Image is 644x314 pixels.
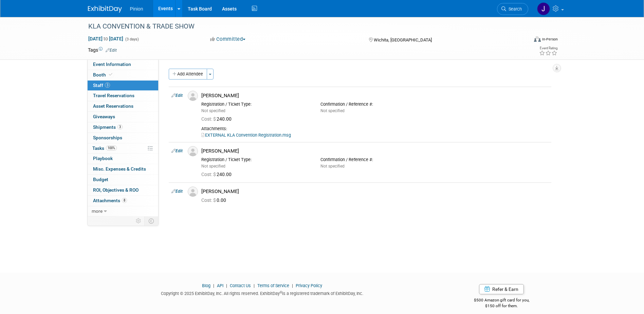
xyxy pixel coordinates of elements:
span: | [252,283,256,288]
span: Shipments [93,124,123,130]
a: Refer & Earn [479,284,524,294]
span: (3 days) [125,37,139,41]
div: [PERSON_NAME] [201,148,549,154]
a: Sponsorships [88,133,158,143]
span: Playbook [93,156,113,161]
a: API [217,283,223,288]
span: | [211,283,216,288]
span: Budget [93,177,108,182]
span: Giveaways [93,114,115,119]
img: Associate-Profile-5.png [188,146,198,156]
span: 100% [106,145,117,151]
button: Add Attendee [169,69,207,80]
span: to [103,36,109,41]
div: $150 off for them. [447,303,556,309]
div: KLA CONVENTION & TRADE SHOW [86,20,518,33]
span: Cost: $ [201,116,217,122]
img: Associate-Profile-5.png [188,91,198,101]
a: Giveaways [88,112,158,122]
td: Tags [88,47,117,53]
span: [DATE] [DATE] [88,36,124,42]
img: Format-Inperson.png [534,36,541,42]
a: Blog [202,283,210,288]
a: Shipments3 [88,122,158,133]
span: | [224,283,229,288]
a: Playbook [88,154,158,164]
span: Tasks [92,145,117,151]
span: Cost: $ [201,197,217,203]
a: Edit [171,189,183,194]
span: Travel Reservations [93,93,134,98]
a: Edit [171,149,183,153]
a: Contact Us [230,283,251,288]
span: Attachments [93,198,127,203]
a: Privacy Policy [296,283,322,288]
a: ROI, Objectives & ROO [88,185,158,195]
a: Booth [88,70,158,80]
a: EXTERNAL KLA Convention Registration.msg [201,133,291,138]
td: Toggle Event Tabs [144,216,158,225]
span: 240.00 [201,172,234,177]
span: Misc. Expenses & Credits [93,166,146,172]
a: Edit [106,48,117,53]
span: Not specified [201,108,225,113]
span: ROI, Objectives & ROO [93,187,139,193]
img: ExhibitDay [88,6,122,13]
div: Confirmation / Reference #: [320,157,429,162]
a: Staff3 [88,81,158,91]
span: Asset Reservations [93,103,133,109]
a: Terms of Service [257,283,289,288]
sup: ® [280,291,282,294]
span: Booth [93,72,114,77]
span: 3 [105,83,110,88]
div: [PERSON_NAME] [201,92,549,99]
div: Confirmation / Reference #: [320,102,429,107]
span: 240.00 [201,116,234,122]
button: Committed [208,36,248,43]
span: Event Information [93,62,131,67]
span: more [92,208,103,214]
span: Not specified [320,108,345,113]
div: Event Format [488,35,558,46]
span: Wichita, [GEOGRAPHIC_DATA] [374,37,432,42]
span: 3 [117,124,123,129]
span: 8 [122,198,127,203]
a: Budget [88,175,158,185]
a: Event Information [88,59,158,70]
a: Misc. Expenses & Credits [88,164,158,174]
span: 0.00 [201,197,229,203]
div: Registration / Ticket Type: [201,102,310,107]
span: Pinion [130,6,143,12]
a: Edit [171,93,183,98]
a: more [88,206,158,216]
div: [PERSON_NAME] [201,188,549,195]
div: Attachments: [201,126,549,132]
span: Search [506,6,522,12]
span: Cost: $ [201,172,217,177]
div: Copyright © 2025 ExhibitDay, Inc. All rights reserved. ExhibitDay is a registered trademark of Ex... [88,289,437,297]
span: Staff [93,83,110,88]
span: Not specified [320,164,345,169]
a: Travel Reservations [88,91,158,101]
div: Registration / Ticket Type: [201,157,310,162]
span: Sponsorships [93,135,122,140]
img: Jennifer Plumisto [537,2,550,15]
a: Search [497,3,528,15]
a: Tasks100% [88,143,158,154]
div: $500 Amazon gift card for you, [447,293,556,309]
img: Associate-Profile-5.png [188,187,198,197]
a: Asset Reservations [88,101,158,111]
div: Event Rating [539,47,557,50]
i: Booth reservation complete [109,73,112,76]
div: In-Person [542,37,558,42]
span: | [290,283,295,288]
a: Attachments8 [88,196,158,206]
span: Not specified [201,164,225,169]
td: Personalize Event Tab Strip [133,216,145,225]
